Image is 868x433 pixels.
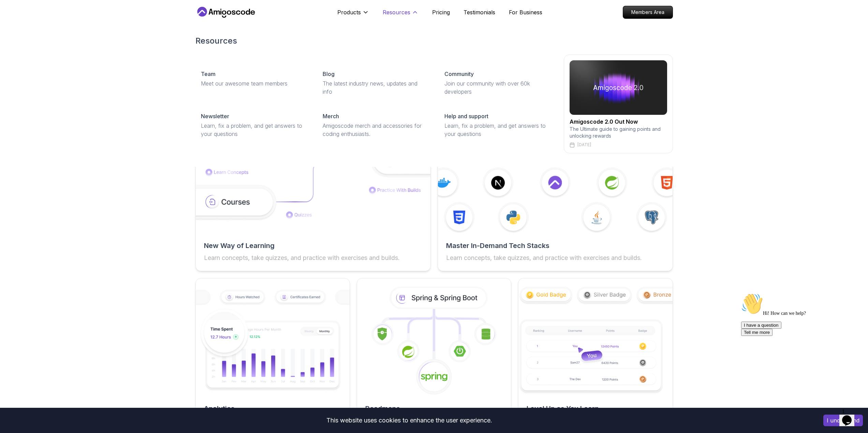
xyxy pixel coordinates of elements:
[518,287,672,395] img: features img
[323,112,339,120] p: Merch
[738,290,861,402] iframe: chat widget
[196,290,350,392] img: features img
[823,415,863,426] button: Accept cookies
[623,6,673,19] a: Members Area
[5,413,813,428] div: This website uses cookies to enhance the user experience.
[432,8,450,16] a: Pricing
[195,64,312,93] a: TeamMeet our awesome team members
[323,79,428,96] p: The latest industry news, updates and info
[446,253,664,263] p: Learn concepts, take quizzes, and practice with exercises and builds.
[444,122,550,138] p: Learn, fix a problem, and get answers to your questions
[3,3,126,46] div: 👋Hi! How can we help?I have a questionTell me more
[438,133,673,233] img: features img
[201,79,306,88] p: Meet our awesome team members
[564,55,673,153] a: amigoscode 2.0Amigoscode 2.0 Out NowThe Ultimate guide to gaining points and unlocking rewards[DATE]
[570,126,667,139] p: The Ultimate guide to gaining points and unlocking rewards
[446,241,664,250] h2: Master In-Demand Tech Stacks
[365,404,503,413] h2: Roadmaps
[201,70,216,78] p: Team
[195,35,673,46] h2: Resources
[317,107,433,143] a: MerchAmigoscode merch and accessories for coding enthusiasts.
[195,107,312,143] a: NewsletterLearn, fix a problem, and get answers to your questions
[337,8,361,16] p: Products
[570,118,667,126] h2: Amigoscode 2.0 Out Now
[444,79,550,96] p: Join our community with over 60k developers
[3,38,34,46] button: Tell me more
[323,122,428,138] p: Amigoscode merch and accessories for coding enthusiasts.
[383,8,410,16] p: Resources
[839,406,861,426] iframe: chat widget
[323,70,335,78] p: Blog
[201,112,229,120] p: Newsletter
[444,70,474,78] p: Community
[527,404,664,413] h2: Level Up as You Learn
[509,8,542,16] a: For Business
[439,64,555,101] a: CommunityJoin our community with over 60k developers
[577,142,591,148] p: [DATE]
[337,8,369,22] button: Products
[317,64,433,101] a: BlogThe latest industry news, updates and info
[3,20,68,26] span: Hi! How can we help?
[3,3,25,25] img: :wave:
[204,404,341,413] h2: Analytics
[623,6,673,18] p: Members Area
[439,107,555,143] a: Help and supportLearn, fix a problem, and get answers to your questions
[201,122,306,138] p: Learn, fix a problem, and get answers to your questions
[570,60,667,115] img: amigoscode 2.0
[196,143,430,222] img: features img
[3,31,43,38] button: I have a question
[383,8,418,22] button: Resources
[204,241,422,250] h2: New Way of Learning
[444,112,488,120] p: Help and support
[464,8,495,16] a: Testimonials
[204,253,422,263] p: Learn concepts, take quizzes, and practice with exercises and builds.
